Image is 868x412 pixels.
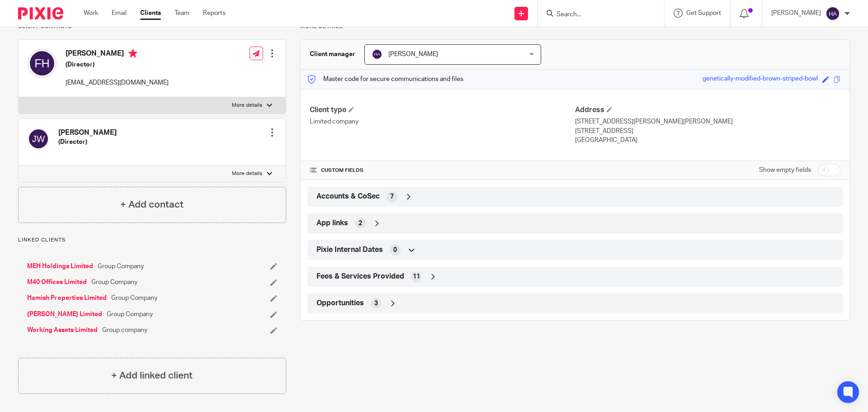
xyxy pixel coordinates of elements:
p: [STREET_ADDRESS][PERSON_NAME][PERSON_NAME] [575,117,840,126]
p: More details [232,170,262,177]
span: Pixie Internal Dates [316,245,383,255]
a: Team [175,9,189,18]
a: Clients [140,9,161,18]
span: Group Company [107,310,153,319]
h4: + Add contact [120,198,184,212]
span: Group Company [98,262,144,271]
a: M40 Offices Limited [27,278,87,287]
h4: [PERSON_NAME] [66,49,169,60]
span: [PERSON_NAME] [388,51,438,57]
span: Group Company [91,278,137,287]
span: App links [316,218,348,228]
a: Working Assets Limited [27,326,98,335]
p: Master code for secure communications and files [307,75,463,84]
a: Reports [203,9,226,18]
span: Accounts & CoSec [316,192,380,201]
span: 3 [374,299,378,308]
span: 7 [390,192,394,201]
a: Email [112,9,127,18]
a: Hamish Properties Limited [27,294,107,303]
span: Fees & Services Provided [316,272,404,281]
p: More details [232,102,262,109]
img: Pixie [18,7,63,19]
h5: (Director) [58,137,117,147]
a: [PERSON_NAME] Limited [27,310,102,319]
input: Search [556,11,637,19]
p: [EMAIL_ADDRESS][DOMAIN_NAME] [66,78,169,87]
span: Get Support [686,10,721,16]
h4: Address [575,105,840,115]
span: 0 [393,246,397,255]
p: Limited company [310,117,575,126]
span: 11 [413,272,420,281]
h4: [PERSON_NAME] [58,128,117,137]
a: MEH Holdings Limited [27,262,93,271]
span: Group company [102,326,147,335]
h4: + Add linked client [111,369,193,383]
span: Group Company [111,294,157,303]
img: svg%3E [372,49,382,60]
h4: Client type [310,105,575,115]
span: 2 [359,219,362,228]
p: Linked clients [18,237,286,244]
label: Show empty fields [759,166,811,175]
img: svg%3E [28,128,49,150]
a: Work [84,9,98,18]
i: Primary [128,49,137,58]
h5: (Director) [66,60,169,69]
p: [STREET_ADDRESS] [575,127,840,136]
p: [PERSON_NAME] [771,9,821,18]
img: svg%3E [28,49,57,78]
h3: Client manager [310,50,355,59]
span: Opportunities [316,298,364,308]
p: [GEOGRAPHIC_DATA] [575,136,840,145]
div: genetically-modified-brown-striped-bowl [703,74,818,85]
h4: CUSTOM FIELDS [310,167,575,174]
img: svg%3E [826,6,840,21]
